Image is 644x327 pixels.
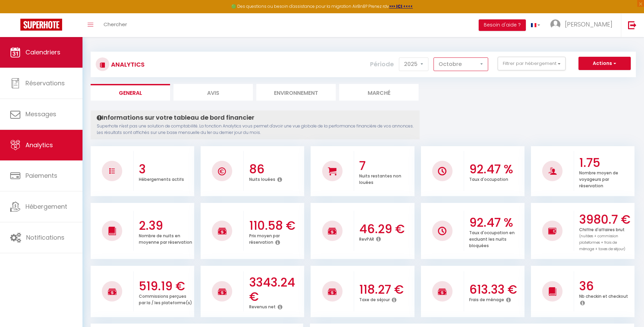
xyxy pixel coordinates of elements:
[139,219,192,233] h3: 2.39
[249,303,276,310] p: Revenus net
[25,48,60,56] span: Calendriers
[26,233,65,242] span: Notifications
[249,162,303,176] h3: 86
[20,19,62,31] img: Super Booking
[469,175,508,182] p: Taux d'occupation
[97,114,413,121] h4: Informations sur votre tableau de bord financier
[359,295,390,303] p: Taxe de séjour
[579,212,633,227] h3: 3980.7 €
[359,222,413,236] h3: 46.29 €
[256,84,336,101] li: Environnement
[479,19,526,31] button: Besoin d'aide ?
[139,231,192,245] p: Nombre de nuits en moyenne par réservation
[97,123,413,136] p: Superhote n'est pas une solution de comptabilité. La fonction Analytics vous permet d'avoir une v...
[565,20,612,29] span: [PERSON_NAME]
[550,19,560,30] img: ...
[469,295,504,303] p: Frais de ménage
[173,84,253,101] li: Avis
[469,228,515,248] p: Taux d'occupation en excluant les nuits bloquées
[469,282,523,297] h3: 613.33 €
[359,235,374,242] p: RevPAR
[579,156,633,170] h3: 1.75
[104,21,127,28] span: Chercher
[109,57,145,72] h3: Analytics
[249,231,280,245] p: Prix moyen par réservation
[370,57,394,72] label: Période
[25,110,56,118] span: Messages
[579,292,628,299] p: Nb checkin et checkout
[339,84,419,101] li: Marché
[249,275,303,304] h3: 3343.24 €
[249,219,303,233] h3: 110.58 €
[139,292,192,306] p: Commissions perçues par la / les plateforme(s)
[389,3,413,9] a: >>> ICI <<<<
[249,175,275,182] p: Nuits louées
[579,169,618,189] p: Nombre moyen de voyageurs par réservation
[545,13,621,37] a: ... [PERSON_NAME]
[498,57,566,70] button: Filtrer par hébergement
[548,227,557,235] img: NO IMAGE
[579,225,625,252] p: Chiffre d'affaires brut
[359,159,413,173] h3: 7
[25,79,65,87] span: Réservations
[469,216,523,230] h3: 92.47 %
[579,234,625,252] span: (nuitées + commission plateformes + frais de ménage + taxes de séjour)
[91,84,170,101] li: General
[578,57,631,70] button: Actions
[139,175,184,182] p: Hébergements actifs
[25,141,53,149] span: Analytics
[438,227,446,235] img: NO IMAGE
[25,171,57,180] span: Paiements
[25,202,67,211] span: Hébergement
[98,13,132,37] a: Chercher
[469,162,523,176] h3: 92.47 %
[579,279,633,293] h3: 36
[359,172,401,185] p: Nuits restantes non louées
[139,279,192,293] h3: 519.19 €
[109,168,115,174] img: NO IMAGE
[628,21,637,29] img: logout
[359,282,413,297] h3: 118.27 €
[139,162,192,176] h3: 3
